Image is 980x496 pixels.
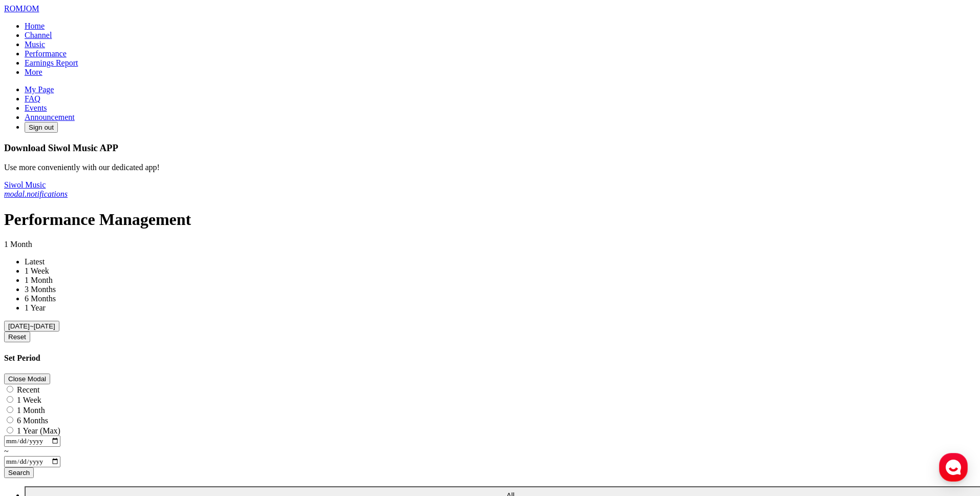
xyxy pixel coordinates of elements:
[25,31,52,39] a: Channel
[4,374,50,384] button: Close Modal
[4,163,976,172] p: Use more conveniently with our dedicated app!
[25,122,58,133] button: Sign out
[4,4,39,13] span: ROMJOM
[4,180,46,189] a: Siwol Music
[17,385,39,394] label: Recent
[25,85,54,94] a: My Page
[25,285,976,294] li: 3 Months
[4,240,32,249] span: 1 Month
[25,49,67,58] a: Performance
[4,332,30,342] button: Reset
[3,325,68,350] a: Home
[68,325,132,350] a: Messages
[17,426,60,435] label: 1 Year (Max)
[8,375,46,383] span: Close Modal
[25,257,976,266] li: Latest
[25,294,976,303] li: 6 Months
[4,210,976,229] h1: Performance Management
[152,340,177,348] span: Settings
[8,322,55,330] span: [DATE] ~ [DATE]
[25,58,78,67] a: Earnings Report
[85,341,115,349] span: Messages
[4,447,976,456] div: ~
[4,4,39,13] a: Go to My Profile
[17,406,45,415] label: 1 Month
[25,68,42,76] a: More
[26,340,44,348] span: Home
[25,22,45,30] a: Home
[25,40,45,49] a: Music
[4,190,68,198] a: modal.notifications
[4,142,976,154] h3: Download Siwol Music APP
[4,354,976,363] h4: Set Period
[25,94,40,103] a: FAQ
[4,467,34,478] button: Search
[25,276,976,285] li: 1 Month
[25,303,976,313] li: 1 Year
[25,104,47,112] a: Events
[17,416,48,425] label: 6 Months
[132,325,197,350] a: Settings
[25,113,75,121] a: Announcement
[17,396,41,404] label: 1 Week
[4,321,59,332] button: [DATE]~[DATE]
[25,266,976,276] li: 1 Week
